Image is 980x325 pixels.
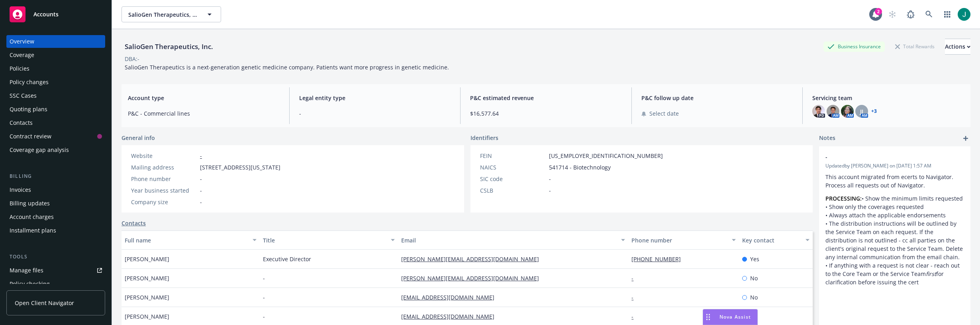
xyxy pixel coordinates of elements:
[398,230,628,250] button: Email
[825,194,964,286] p: • Show the minimum limits requested • Show only the coverages requested • Always attach the appli...
[10,116,33,129] div: Contacts
[200,198,202,206] span: -
[841,105,854,118] img: photo
[131,198,197,206] div: Company size
[884,6,900,22] a: Start snowing
[125,274,169,282] span: [PERSON_NAME]
[299,94,451,102] span: Legal entity type
[6,144,105,156] a: Coverage gap analysis
[131,152,197,160] div: Website
[122,6,221,22] button: SalioGen Therapeutics, Inc.
[200,175,202,183] span: -
[401,274,545,282] a: [PERSON_NAME][EMAIL_ADDRESS][DOMAIN_NAME]
[6,62,105,75] a: Policies
[122,41,216,52] div: SalioGen Therapeutics, Inc.
[260,230,398,250] button: Title
[958,8,970,21] img: photo
[6,116,105,129] a: Contacts
[6,172,105,180] div: Billing
[6,3,105,26] a: Accounts
[631,255,687,263] a: [PHONE_NUMBER]
[6,224,105,237] a: Installment plans
[263,274,265,282] span: -
[128,94,280,102] span: Account type
[6,35,105,48] a: Overview
[401,255,545,263] a: [PERSON_NAME][EMAIL_ADDRESS][DOMAIN_NAME]
[10,89,37,102] div: SSC Cases
[480,186,546,195] div: CSLB
[480,163,546,171] div: NAICS
[122,230,260,250] button: Full name
[122,134,155,142] span: General info
[401,236,616,244] div: Email
[10,183,31,196] div: Invoices
[480,152,546,160] div: FEIN
[10,224,56,237] div: Installment plans
[6,76,105,89] a: Policy changes
[945,39,970,54] div: Actions
[6,103,105,116] a: Quoting plans
[10,278,50,290] div: Policy checking
[649,109,679,118] span: Select date
[470,109,622,118] span: $16,577.64
[470,134,498,142] span: Identifiers
[703,309,713,325] div: Drag to move
[631,236,727,244] div: Phone number
[6,278,105,290] a: Policy checking
[10,62,29,75] div: Policies
[128,109,280,118] span: P&C - Commercial lines
[125,312,169,321] span: [PERSON_NAME]
[6,183,105,196] a: Invoices
[131,186,197,195] div: Year business started
[10,197,50,210] div: Billing updates
[263,293,265,301] span: -
[812,105,825,118] img: photo
[6,211,105,223] a: Account charges
[10,35,34,48] div: Overview
[860,107,863,116] span: JJ
[401,293,501,301] a: [EMAIL_ADDRESS][DOMAIN_NAME]
[125,63,449,71] span: SalioGen Therapeutics is a next-generation genetic medicine company. Patients want more progress ...
[10,103,47,116] div: Quoting plans
[6,253,105,261] div: Tools
[10,130,51,143] div: Contract review
[819,134,835,143] span: Notes
[401,313,501,320] a: [EMAIL_ADDRESS][DOMAIN_NAME]
[6,264,105,277] a: Manage files
[200,163,280,171] span: [STREET_ADDRESS][US_STATE]
[926,270,936,278] em: first
[739,230,813,250] button: Key contact
[871,109,877,114] a: +3
[10,264,43,277] div: Manage files
[299,109,451,118] span: -
[549,163,611,171] span: 541714 - Biotechnology
[549,175,551,183] span: -
[641,94,793,102] span: P&C follow up date
[628,230,739,250] button: Phone number
[200,186,202,195] span: -
[263,236,386,244] div: Title
[6,197,105,210] a: Billing updates
[891,41,939,51] div: Total Rewards
[945,39,970,55] button: Actions
[549,152,663,160] span: [US_EMPLOYER_IDENTIFICATION_NUMBER]
[939,6,955,22] a: Switch app
[125,236,248,244] div: Full name
[827,105,839,118] img: photo
[825,162,964,169] span: Updated by [PERSON_NAME] on [DATE] 1:57 AM
[10,144,69,156] div: Coverage gap analysis
[631,293,640,301] a: -
[750,255,759,263] span: Yes
[33,11,59,18] span: Accounts
[549,186,551,195] span: -
[825,173,964,189] p: This account migrated from ecerts to Navigator. Process all requests out of Navigator.
[125,293,169,301] span: [PERSON_NAME]
[10,49,34,61] div: Coverage
[812,94,964,102] span: Servicing team
[703,309,758,325] button: Nova Assist
[131,175,197,183] div: Phone number
[131,163,197,171] div: Mailing address
[903,6,919,22] a: Report a Bug
[825,153,943,161] span: -
[825,195,862,202] strong: PROCESSING:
